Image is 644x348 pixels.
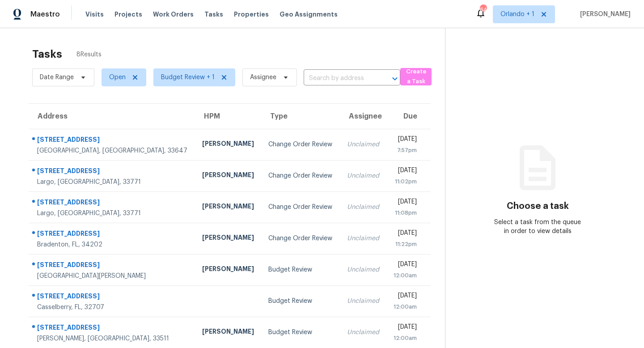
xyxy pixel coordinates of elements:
div: 64 [480,5,486,14]
div: Budget Review [268,297,332,306]
span: Tasks [204,11,223,17]
div: [GEOGRAPHIC_DATA][PERSON_NAME] [37,272,188,280]
div: [STREET_ADDRESS] [37,292,188,303]
div: 12:00am [394,302,417,311]
span: Create a Task [405,67,427,87]
th: HPM [195,104,261,129]
span: Orlando + 1 [500,10,534,19]
div: [STREET_ADDRESS] [37,323,188,334]
div: [STREET_ADDRESS] [37,260,188,272]
th: Address [29,104,195,129]
div: [DATE] [394,229,417,240]
span: Assignee [250,73,276,82]
div: Unclaimed [347,297,379,306]
div: [STREET_ADDRESS] [37,229,188,240]
span: Open [109,73,126,82]
span: Budget Review + 1 [161,73,215,82]
div: 11:02pm [394,177,417,186]
div: Budget Review [268,265,332,274]
div: [PERSON_NAME] [202,202,254,213]
div: Change Order Review [268,140,332,149]
button: Create a Task [400,68,432,85]
h3: Choose a task [507,202,569,211]
div: Change Order Review [268,234,332,243]
div: Unclaimed [347,203,379,212]
span: [PERSON_NAME] [576,10,631,19]
span: Work Orders [153,10,194,19]
th: Assignee [340,104,386,129]
div: [DATE] [394,197,417,208]
div: [STREET_ADDRESS] [37,135,188,146]
span: Maestro [30,10,60,19]
div: [DATE] [394,135,417,146]
div: [PERSON_NAME], [GEOGRAPHIC_DATA], 33511 [37,334,188,343]
div: Unclaimed [347,328,379,337]
span: Geo Assignments [280,10,338,19]
div: [PERSON_NAME] [202,264,254,276]
div: Change Order Review [268,203,332,212]
div: Unclaimed [347,171,379,180]
span: Projects [114,10,142,19]
div: 11:08pm [394,208,417,217]
th: Type [261,104,339,129]
div: [PERSON_NAME] [202,170,254,182]
h2: Tasks [32,50,62,59]
div: Casselberry, FL, 32707 [37,303,188,312]
div: 7:57pm [394,146,417,155]
div: Largo, [GEOGRAPHIC_DATA], 33771 [37,209,188,218]
div: 12:00am [394,271,417,280]
div: [STREET_ADDRESS] [37,166,188,178]
span: Visits [85,10,104,19]
div: Change Order Review [268,171,332,180]
div: Unclaimed [347,234,379,243]
button: Open [389,72,401,85]
div: 11:22pm [394,240,417,249]
div: [PERSON_NAME] [202,327,254,338]
div: [DATE] [394,291,417,302]
div: [STREET_ADDRESS] [37,198,188,209]
div: [PERSON_NAME] [202,233,254,244]
span: 8 Results [76,50,102,59]
div: Unclaimed [347,265,379,274]
div: Budget Review [268,328,332,337]
div: Select a task from the queue in order to view details [491,218,584,236]
div: Bradenton, FL, 34202 [37,240,188,249]
div: 12:00am [394,334,417,343]
div: [DATE] [394,260,417,271]
th: Due [386,104,431,129]
div: [DATE] [394,323,417,334]
span: Properties [234,10,269,19]
div: Largo, [GEOGRAPHIC_DATA], 33771 [37,178,188,187]
span: Date Range [40,73,74,82]
div: [GEOGRAPHIC_DATA], [GEOGRAPHIC_DATA], 33647 [37,146,188,155]
div: [DATE] [394,166,417,177]
div: Unclaimed [347,140,379,149]
div: [PERSON_NAME] [202,139,254,150]
input: Search by address [304,72,375,85]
